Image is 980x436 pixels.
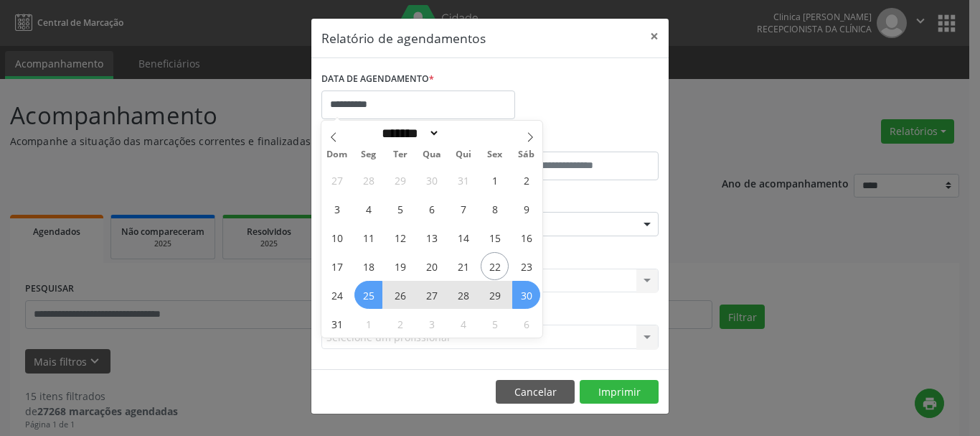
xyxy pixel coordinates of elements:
[354,310,382,338] span: Setembro 1, 2025
[512,281,540,309] span: Agosto 30, 2025
[440,126,487,141] input: Year
[385,150,416,159] span: Ter
[377,126,440,141] select: Month
[386,310,414,338] span: Setembro 2, 2025
[321,68,434,91] label: DATA DE AGENDAMENTO
[494,129,659,152] label: ATÉ
[481,310,509,338] span: Setembro 5, 2025
[418,166,446,194] span: Julho 30, 2025
[418,310,446,338] span: Setembro 3, 2025
[580,380,659,404] button: Imprimir
[448,150,479,159] span: Qui
[386,195,414,223] span: Agosto 5, 2025
[449,281,477,309] span: Agosto 28, 2025
[479,150,511,159] span: Sex
[449,223,477,251] span: Agosto 14, 2025
[418,195,446,223] span: Agosto 6, 2025
[511,150,542,159] span: Sáb
[321,29,486,47] h5: Relatório de agendamentos
[353,150,385,159] span: Seg
[386,252,414,280] span: Agosto 19, 2025
[496,380,575,404] button: Cancelar
[512,310,540,338] span: Setembro 6, 2025
[481,252,509,280] span: Agosto 22, 2025
[418,281,446,309] span: Agosto 27, 2025
[416,150,448,159] span: Qua
[512,223,540,251] span: Agosto 16, 2025
[418,252,446,280] span: Agosto 20, 2025
[512,166,540,194] span: Agosto 2, 2025
[640,19,669,54] button: Close
[323,166,351,194] span: Julho 27, 2025
[323,281,351,309] span: Agosto 24, 2025
[481,166,509,194] span: Agosto 1, 2025
[449,252,477,280] span: Agosto 21, 2025
[386,166,414,194] span: Julho 29, 2025
[512,252,540,280] span: Agosto 23, 2025
[354,252,382,280] span: Agosto 18, 2025
[386,281,414,309] span: Agosto 26, 2025
[512,195,540,223] span: Agosto 9, 2025
[481,281,509,309] span: Agosto 29, 2025
[323,252,351,280] span: Agosto 17, 2025
[481,223,509,251] span: Agosto 15, 2025
[418,223,446,251] span: Agosto 13, 2025
[354,223,382,251] span: Agosto 11, 2025
[449,310,477,338] span: Setembro 4, 2025
[354,195,382,223] span: Agosto 4, 2025
[354,166,382,194] span: Julho 28, 2025
[321,150,353,159] span: Dom
[386,223,414,251] span: Agosto 12, 2025
[323,195,351,223] span: Agosto 3, 2025
[481,195,509,223] span: Agosto 8, 2025
[323,223,351,251] span: Agosto 10, 2025
[323,310,351,338] span: Agosto 31, 2025
[354,281,382,309] span: Agosto 25, 2025
[449,195,477,223] span: Agosto 7, 2025
[449,166,477,194] span: Julho 31, 2025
